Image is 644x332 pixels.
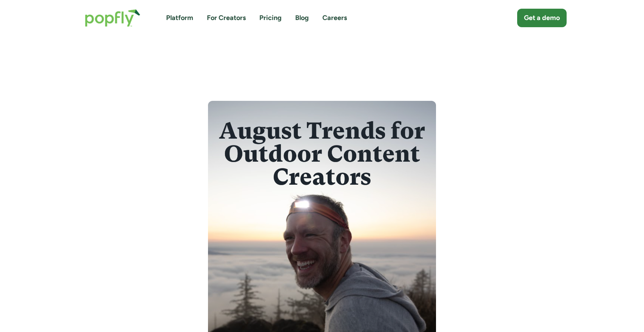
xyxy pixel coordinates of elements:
[166,13,193,23] a: Platform
[524,13,560,23] div: Get a demo
[517,9,567,27] a: Get a demo
[322,13,347,23] a: Careers
[295,13,309,23] a: Blog
[259,13,282,23] a: Pricing
[207,13,246,23] a: For Creators
[77,2,148,34] a: home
